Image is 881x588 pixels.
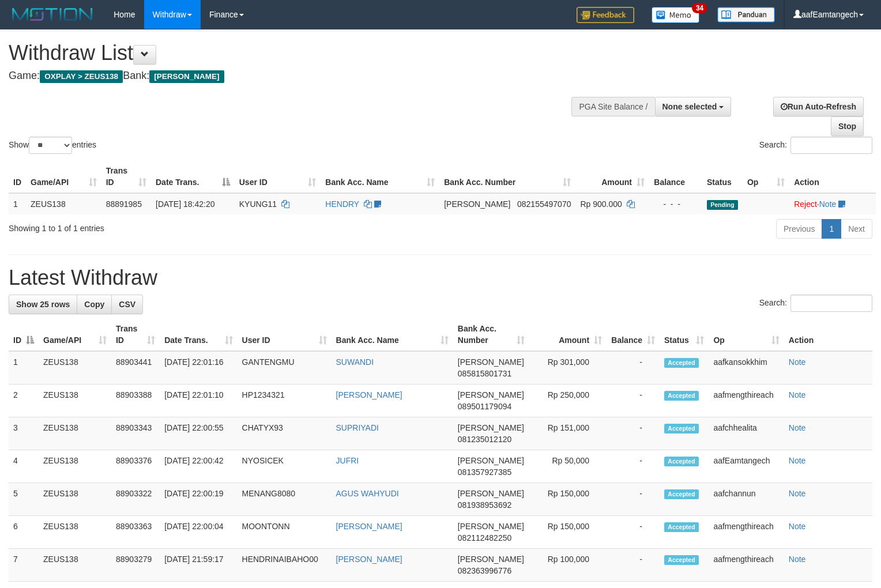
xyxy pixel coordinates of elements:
span: Copy [84,300,104,309]
h1: Withdraw List [9,42,576,65]
span: CSV [119,300,135,309]
th: Date Trans.: activate to sort column ascending [160,318,237,351]
td: 4 [9,450,39,483]
td: [DATE] 22:00:19 [160,483,237,516]
td: 6 [9,516,39,549]
span: [PERSON_NAME] [458,390,524,399]
td: 88903279 [111,549,160,582]
div: Showing 1 to 1 of 1 entries [9,218,359,234]
th: Balance: activate to sort column ascending [607,318,660,351]
a: SUWANDI [336,357,374,367]
img: Feedback.jpg [577,7,634,23]
span: [PERSON_NAME] [458,423,524,432]
td: [DATE] 22:00:04 [160,516,237,549]
span: Accepted [664,555,699,565]
td: NYOSICEK [238,450,332,483]
a: Reject [794,199,817,209]
a: Note [789,390,806,399]
a: SUPRIYADI [336,423,379,432]
td: aafchhealita [709,417,784,450]
span: Accepted [664,457,699,466]
td: Rp 250,000 [529,385,607,417]
td: [DATE] 22:00:55 [160,417,237,450]
th: Bank Acc. Number: activate to sort column ascending [453,318,529,351]
label: Search: [759,295,872,312]
a: Copy [77,295,112,314]
td: - [607,549,660,582]
td: 1 [9,193,26,214]
td: ZEUS138 [39,516,111,549]
a: HENDRY [325,199,359,209]
a: Next [841,219,872,239]
a: Note [789,423,806,432]
span: None selected [662,102,717,111]
th: Game/API: activate to sort column ascending [39,318,111,351]
th: User ID: activate to sort column ascending [235,160,321,193]
td: aafmengthireach [709,516,784,549]
td: Rp 150,000 [529,483,607,516]
td: 3 [9,417,39,450]
span: Accepted [664,358,699,368]
td: [DATE] 22:01:10 [160,385,237,417]
td: ZEUS138 [39,450,111,483]
span: [PERSON_NAME] [458,522,524,531]
td: 88903441 [111,351,160,385]
td: Rp 151,000 [529,417,607,450]
span: Accepted [664,424,699,434]
th: ID: activate to sort column descending [9,318,39,351]
td: 2 [9,385,39,417]
td: 88903363 [111,516,160,549]
th: ID [9,160,26,193]
td: - [607,516,660,549]
th: Balance [649,160,702,193]
td: - [607,417,660,450]
a: [PERSON_NAME] [336,522,402,531]
td: - [607,385,660,417]
td: 5 [9,483,39,516]
button: None selected [655,97,732,116]
td: · [789,193,876,214]
span: Rp 900.000 [580,199,622,209]
th: Action [789,160,876,193]
span: 34 [692,3,707,13]
input: Search: [790,137,872,154]
th: Bank Acc. Number: activate to sort column ascending [439,160,575,193]
div: PGA Site Balance / [571,97,654,116]
a: 1 [822,219,841,239]
a: Run Auto-Refresh [773,97,864,116]
span: Pending [707,200,738,210]
td: ZEUS138 [26,193,101,214]
select: Showentries [29,137,72,154]
td: Rp 301,000 [529,351,607,385]
span: [PERSON_NAME] [458,489,524,498]
td: Rp 100,000 [529,549,607,582]
th: Amount: activate to sort column ascending [529,318,607,351]
span: Copy 081357927385 to clipboard [458,468,511,477]
th: Trans ID: activate to sort column ascending [101,160,151,193]
th: Op: activate to sort column ascending [743,160,789,193]
a: Note [789,555,806,564]
td: HP1234321 [238,385,332,417]
span: 88891985 [106,199,142,209]
th: Trans ID: activate to sort column ascending [111,318,160,351]
td: HENDRINAIBAHO00 [238,549,332,582]
input: Search: [790,295,872,312]
a: Note [789,489,806,498]
td: - [607,483,660,516]
td: aafmengthireach [709,549,784,582]
span: [PERSON_NAME] [149,70,224,83]
td: ZEUS138 [39,351,111,385]
td: CHATYX93 [238,417,332,450]
th: Bank Acc. Name: activate to sort column ascending [332,318,453,351]
span: Accepted [664,391,699,401]
span: KYUNG11 [239,199,277,209]
td: 88903388 [111,385,160,417]
td: [DATE] 22:00:42 [160,450,237,483]
img: MOTION_logo.png [9,6,96,23]
td: GANTENGMU [238,351,332,385]
td: - [607,351,660,385]
label: Search: [759,137,872,154]
span: [DATE] 18:42:20 [156,199,214,209]
td: ZEUS138 [39,549,111,582]
td: 1 [9,351,39,385]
